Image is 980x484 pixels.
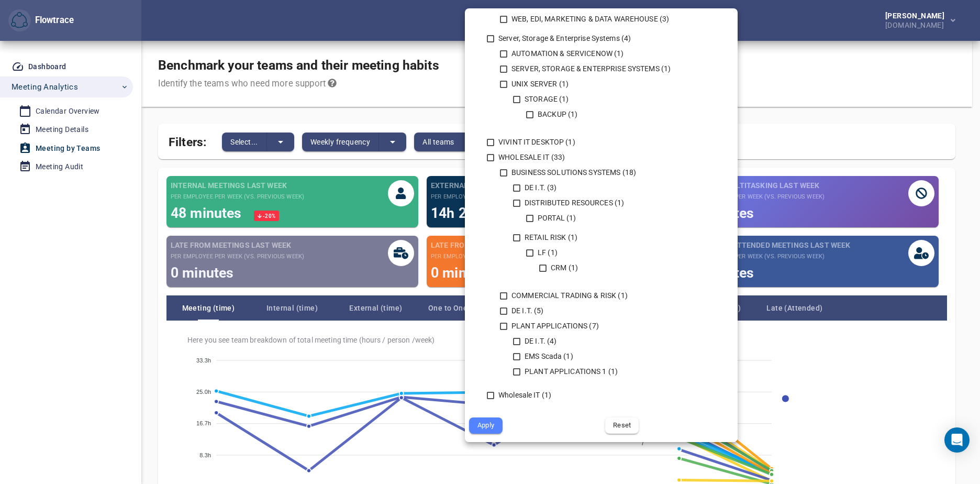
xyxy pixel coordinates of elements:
[509,48,696,59] div: AUTOMATION & SERVICENOW (1)
[522,351,683,362] div: EMS Scada (1)
[605,417,639,434] button: Reset
[509,290,696,301] div: COMMERCIAL TRADING & RISK (1)
[509,63,696,74] div: SERVER, STORAGE & ENTERPRISE SYSTEMS (1)
[522,366,683,377] div: PLANT APPLICATIONS 1 (1)
[469,417,503,434] button: Apply
[509,79,696,90] div: UNIX SERVER (1)
[509,305,696,316] div: DE I.T. (5)
[522,197,683,208] div: DISTRIBUTED RESOURCES (1)
[612,420,631,432] span: Reset
[522,336,683,347] div: DE I.T. (4)
[522,94,683,105] div: STORAGE (1)
[509,167,696,178] div: BUSINESS SOLUTIONS SYSTEMS (18)
[496,33,708,44] div: Server, Storage & Enterprise Systems (4)
[944,427,970,453] div: Open Intercom Messenger
[536,247,671,258] div: LF (1)
[536,109,671,120] div: BACKUP (1)
[549,262,658,273] div: CRM (1)
[476,420,495,432] span: Apply
[522,232,683,243] div: RETAIL RISK (1)
[536,213,671,224] div: PORTAL (1)
[496,390,708,401] div: Wholesale IT (1)
[496,137,708,148] div: VIVINT IT DESKTOP (1)
[509,321,696,332] div: PLANT APPLICATIONS (7)
[522,182,683,193] div: DE I.T. (3)
[509,14,696,25] div: WEB, EDI, MARKETING & DATA WAREHOUSE (3)
[496,152,708,163] div: WHOLESALE IT (33)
